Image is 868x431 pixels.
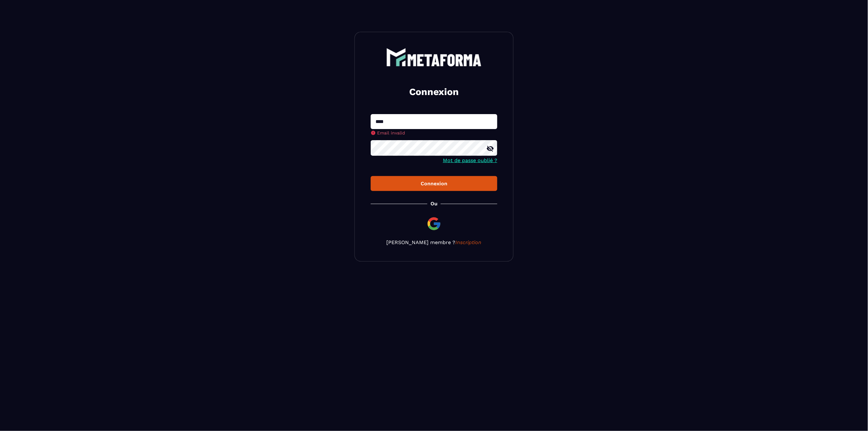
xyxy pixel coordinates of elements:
[431,201,437,207] p: Ou
[378,86,490,98] h2: Connexion
[376,181,492,187] div: Connexion
[426,216,442,231] img: google
[371,176,497,191] button: Connexion
[386,48,482,66] img: logo
[377,130,405,135] span: Email invalid
[371,48,497,66] a: logo
[443,157,497,163] a: Mot de passe oublié ?
[456,239,482,245] a: Inscription
[371,239,497,245] p: [PERSON_NAME] membre ?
